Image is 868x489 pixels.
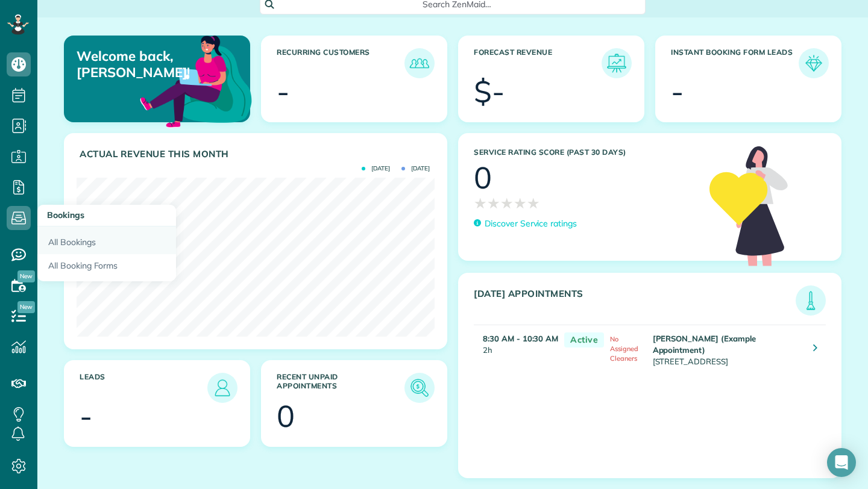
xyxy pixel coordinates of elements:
span: ★ [514,193,527,214]
a: All Bookings [37,226,176,254]
div: - [80,401,92,431]
td: 2h [474,325,558,374]
h3: Recent unpaid appointments [277,373,404,403]
span: ★ [527,193,540,214]
img: icon_recurring_customers-cf858462ba22bcd05b5a5880d41d6543d210077de5bb9ebc9590e49fd87d84ed.png [407,51,432,75]
p: Welcome back, [PERSON_NAME]! [77,48,189,80]
img: icon_todays_appointments-901f7ab196bb0bea1936b74009e4eb5ffbc2d2711fa7634e0d609ed5ef32b18b.png [799,288,823,313]
a: Discover Service ratings [474,217,577,230]
span: Active [564,332,604,347]
span: New [17,270,35,282]
img: icon_forecast_revenue-8c13a41c7ed35a8dcfafea3cbb826a0462acb37728057bba2d056411b612bbbe.png [605,51,629,75]
strong: 8:30 AM - 10:30 AM [483,334,558,343]
td: [STREET_ADDRESS] [650,325,804,374]
span: [DATE] [362,166,390,172]
h3: [DATE] Appointments [474,288,796,316]
div: - [277,76,289,107]
span: ★ [500,193,514,214]
span: No Assigned Cleaners [610,335,638,363]
img: icon_unpaid_appointments-47b8ce3997adf2238b356f14209ab4cced10bd1f174958f3ca8f1d0dd7fffeee.png [407,376,432,400]
div: Open Intercom Messenger [827,448,856,477]
span: Bookings [47,210,84,220]
strong: [PERSON_NAME] (Example Appointment) [653,334,756,355]
div: - [671,76,684,107]
h3: Service Rating score (past 30 days) [474,148,697,157]
h3: Forecast Revenue [474,48,602,78]
span: New [17,301,35,313]
a: All Booking Forms [37,254,176,282]
span: ★ [474,193,487,214]
div: $- [474,76,505,107]
span: ★ [487,193,500,214]
img: dashboard_welcome-42a62b7d889689a78055ac9021e634bf52bae3f8056760290aed330b23ab8690.png [137,22,254,139]
h3: Leads [80,373,207,403]
div: 0 [474,163,492,193]
img: icon_form_leads-04211a6a04a5b2264e4ee56bc0799ec3eb69b7e499cbb523a139df1d13a81ae0.png [802,51,826,75]
div: 0 [277,401,295,431]
h3: Recurring Customers [277,48,404,78]
img: icon_leads-1bed01f49abd5b7fead27621c3d59655bb73ed531f8eeb49469d10e621d6b896.png [210,376,234,400]
p: Discover Service ratings [485,217,577,230]
h3: Actual Revenue this month [80,149,435,160]
h3: Instant Booking Form Leads [671,48,799,78]
span: [DATE] [401,166,430,172]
